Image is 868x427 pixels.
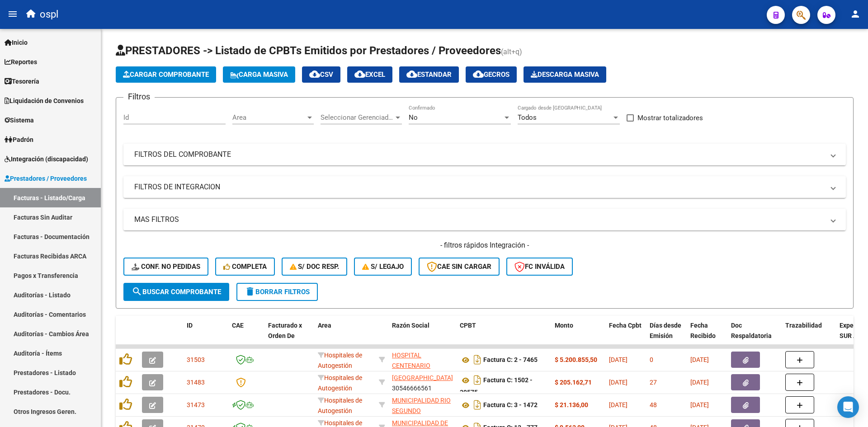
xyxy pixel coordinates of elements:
[419,258,500,276] button: CAE SIN CARGAR
[5,76,39,86] span: Tesorería
[132,263,200,271] span: Conf. no pedidas
[460,322,476,329] span: CPBT
[524,66,606,83] app-download-masive: Descarga masiva de comprobantes (adjuntos)
[473,69,484,80] mat-icon: cloud_download
[524,66,606,83] button: Descarga Masiva
[406,69,417,80] mat-icon: cloud_download
[687,316,727,356] datatable-header-cell: Fecha Recibido
[187,401,205,408] span: 31473
[727,316,782,356] datatable-header-cell: Doc Respaldatoria
[282,258,348,276] button: S/ Doc Resp.
[392,395,453,414] div: 30999014794
[506,258,573,276] button: FC Inválida
[134,150,824,160] mat-panel-title: FILTROS DEL COMPROBANTE
[134,182,824,192] mat-panel-title: FILTROS DE INTEGRACION
[245,286,255,297] mat-icon: delete
[183,316,228,356] datatable-header-cell: ID
[5,115,34,125] span: Sistema
[7,9,18,19] mat-icon: menu
[123,176,846,198] mat-expansion-panel-header: FILTROS DE INTEGRACION
[5,96,84,106] span: Liquidación de Convenios
[782,316,836,356] datatable-header-cell: Trazabilidad
[5,174,87,183] span: Prestadores / Proveedores
[392,374,453,381] span: [GEOGRAPHIC_DATA]
[472,352,483,367] i: Descargar documento
[318,352,362,369] span: Hospitales de Autogestión
[406,70,452,79] span: Estandar
[123,258,208,276] button: Conf. no pedidas
[232,322,244,329] span: CAE
[399,66,459,83] button: Estandar
[123,144,846,165] mat-expansion-panel-header: FILTROS DEL COMPROBANTE
[609,379,627,386] span: [DATE]
[40,5,58,24] span: ospl
[514,263,565,271] span: FC Inválida
[551,316,605,356] datatable-header-cell: Monto
[637,113,703,123] span: Mostrar totalizadores
[290,263,340,271] span: S/ Doc Resp.
[555,379,592,386] strong: $ 205.162,71
[392,373,453,392] div: 30546666561
[302,66,340,83] button: CSV
[318,322,331,329] span: Area
[123,90,155,103] h3: Filtros
[609,322,642,329] span: Fecha Cpbt
[5,135,33,145] span: Padrón
[650,401,657,408] span: 48
[132,286,142,297] mat-icon: search
[609,356,627,363] span: [DATE]
[228,316,264,356] datatable-header-cell: CAE
[650,322,681,339] span: Días desde Emisión
[690,322,716,339] span: Fecha Recibido
[650,379,657,386] span: 27
[392,397,451,414] span: MUNICIPALIDAD RIO SEGUNDO
[116,44,501,57] span: PRESTADORES -> Listado de CPBTs Emitidos por Prestadores / Proveedores
[609,401,627,408] span: [DATE]
[354,258,412,276] button: S/ legajo
[646,316,687,356] datatable-header-cell: Días desde Emisión
[690,356,709,363] span: [DATE]
[116,66,216,83] button: Cargar Comprobante
[5,57,37,67] span: Reportes
[731,322,772,339] span: Doc Respaldatoria
[245,288,310,296] span: Borrar Filtros
[456,316,551,356] datatable-header-cell: CPBT
[473,70,509,79] span: Gecros
[555,401,588,408] strong: $ 21.136,00
[518,113,537,122] span: Todos
[215,258,275,276] button: Completa
[392,350,453,369] div: 30715167359
[362,263,404,271] span: S/ legajo
[354,69,365,80] mat-icon: cloud_download
[132,288,221,296] span: Buscar Comprobante
[264,316,314,356] datatable-header-cell: Facturado x Orden De
[690,379,709,386] span: [DATE]
[483,402,538,409] strong: Factura C: 3 - 1472
[354,70,385,79] span: EXCEL
[466,66,517,83] button: Gecros
[483,357,538,364] strong: Factura C: 2 - 7465
[5,38,28,47] span: Inicio
[531,70,599,79] span: Descarga Masiva
[392,352,448,389] span: HOSPITAL CENTENARIO GUALEGUAYCHU O. P.
[309,70,333,79] span: CSV
[555,322,573,329] span: Monto
[318,374,362,392] span: Hospitales de Autogestión
[409,113,418,122] span: No
[837,396,859,418] div: Open Intercom Messenger
[232,113,306,122] span: Area
[123,70,209,79] span: Cargar Comprobante
[309,69,320,80] mat-icon: cloud_download
[223,66,295,83] button: Carga Masiva
[388,316,456,356] datatable-header-cell: Razón Social
[501,47,522,56] span: (alt+q)
[472,398,483,412] i: Descargar documento
[123,240,846,250] h4: - filtros rápidos Integración -
[223,263,267,271] span: Completa
[314,316,375,356] datatable-header-cell: Area
[134,215,824,225] mat-panel-title: MAS FILTROS
[650,356,653,363] span: 0
[555,356,597,363] strong: $ 5.200.855,50
[123,283,229,301] button: Buscar Comprobante
[460,377,533,396] strong: Factura C: 1502 - 39575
